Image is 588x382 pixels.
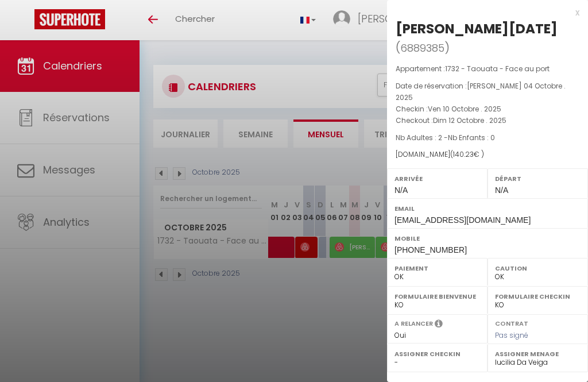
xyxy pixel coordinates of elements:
[453,149,474,159] span: 140.23
[396,81,566,102] span: [PERSON_NAME] 04 Octobre . 2025
[400,41,444,55] span: 6889385
[495,291,581,302] label: Formulaire Checkin
[450,149,484,159] span: ( € )
[394,319,433,329] label: A relancer
[394,263,480,274] label: Paiement
[396,149,579,160] div: [DOMAIN_NAME]
[495,330,528,340] span: Pas signé
[495,348,581,360] label: Assigner Menage
[394,203,581,214] label: Email
[394,348,480,360] label: Assigner Checkin
[433,115,506,125] span: Dim 12 Octobre . 2025
[394,233,581,244] label: Mobile
[448,133,495,142] span: Nb Enfants : 0
[495,186,508,195] span: N/A
[396,20,558,38] div: [PERSON_NAME][DATE]
[394,173,480,184] label: Arrivée
[394,291,480,302] label: Formulaire Bienvenue
[394,186,408,195] span: N/A
[428,104,501,114] span: Ven 10 Octobre . 2025
[396,103,579,115] p: Checkin :
[396,63,579,75] p: Appartement :
[394,245,467,254] span: [PHONE_NUMBER]
[394,215,531,225] span: [EMAIL_ADDRESS][DOMAIN_NAME]
[396,133,495,142] span: Nb Adultes : 2 -
[387,6,579,20] div: x
[396,115,579,126] p: Checkout :
[495,319,528,326] label: Contrat
[396,80,579,103] p: Date de réservation :
[495,173,581,184] label: Départ
[435,319,443,331] i: Sélectionner OUI si vous souhaiter envoyer les séquences de messages post-checkout
[495,263,581,274] label: Caution
[396,40,450,56] span: ( )
[445,64,550,74] span: 1732 - Taouata - Face au port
